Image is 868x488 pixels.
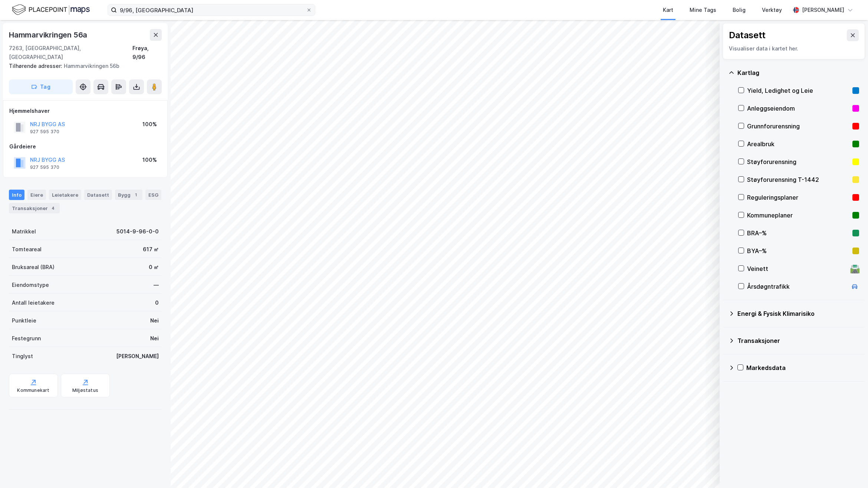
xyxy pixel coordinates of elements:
div: Info [9,190,24,200]
div: BRA–% [747,229,849,238]
div: Hjemmelshaver [9,107,161,115]
div: 0 [155,298,159,307]
div: Eiere [27,190,46,200]
div: BYA–% [747,246,849,255]
div: Grunnforurensning [747,122,849,131]
div: Datasett [729,29,766,41]
div: 617 ㎡ [143,245,159,254]
div: Transaksjoner [737,336,859,345]
div: Hammarvikringen 56a [9,29,89,41]
div: Leietakere [49,190,81,200]
div: Årsdøgntrafikk [747,282,847,291]
div: Energi & Fysisk Klimarisiko [737,309,859,318]
div: Antall leietakere [12,298,55,307]
div: Matrikkel [12,227,36,236]
div: 1 [132,191,139,199]
div: Bolig [733,6,746,14]
div: [PERSON_NAME] [802,6,844,14]
div: Tomteareal [12,245,42,254]
div: Frøya, 9/96 [132,44,162,62]
iframe: Chat Widget [831,452,868,488]
div: Kart [663,6,673,14]
div: Hammarvikringen 56b [9,62,156,71]
div: Tinglyst [12,352,33,361]
div: Støyforurensning [747,157,849,166]
img: logo.f888ab2527a4732fd821a326f86c7f29.svg [12,3,90,16]
div: Verktøy [762,6,782,14]
div: 927 595 370 [30,129,59,135]
div: 4 [49,204,57,212]
div: Datasett [84,190,112,200]
div: Yield, Ledighet og Leie [747,86,849,95]
div: Bygg [115,190,142,200]
div: 100% [142,155,157,164]
div: — [154,281,159,289]
div: 927 595 370 [30,164,59,170]
div: Festegrunn [12,334,41,343]
div: Gårdeiere [9,142,161,151]
div: Støyforurensning T-1442 [747,175,849,184]
div: 5014-9-96-0-0 [116,227,159,236]
div: Kommuneplaner [747,211,849,220]
div: Kontrollprogram for chat [831,452,868,488]
div: ESG [145,190,161,200]
div: Miljøstatus [72,387,98,393]
div: Punktleie [12,316,36,325]
div: 100% [142,120,157,129]
div: Anleggseiendom [747,104,849,113]
div: Transaksjoner [9,203,60,213]
input: Søk på adresse, matrikkel, gårdeiere, leietakere eller personer [117,4,306,16]
div: Visualiser data i kartet her. [729,44,859,53]
div: 0 ㎡ [149,263,159,272]
div: 7263, [GEOGRAPHIC_DATA], [GEOGRAPHIC_DATA] [9,44,132,62]
div: Kommunekart [17,387,49,393]
div: Eiendomstype [12,281,49,289]
button: Tag [9,79,73,94]
div: Bruksareal (BRA) [12,263,55,272]
div: Veinett [747,264,847,273]
div: Markedsdata [746,363,859,372]
div: Arealbruk [747,140,849,148]
div: Nei [150,334,159,343]
div: Reguleringsplaner [747,193,849,202]
div: Nei [150,316,159,325]
div: Mine Tags [690,6,716,14]
div: 🛣️ [850,264,860,274]
span: Tilhørende adresser: [9,63,64,69]
div: [PERSON_NAME] [116,352,159,361]
div: Kartlag [737,68,859,77]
